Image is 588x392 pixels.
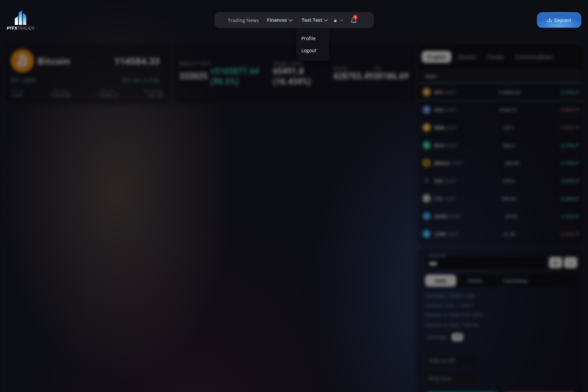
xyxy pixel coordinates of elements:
label: Logout [298,45,327,56]
a: Deposit [537,12,581,28]
span: Deposit [547,17,571,24]
span: Test Test [297,13,322,27]
a: Profile [298,33,327,43]
span: Finances [262,13,287,27]
label: Trading News [228,17,259,24]
img: LOGO [7,10,34,30]
span: 1 [353,15,358,20]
